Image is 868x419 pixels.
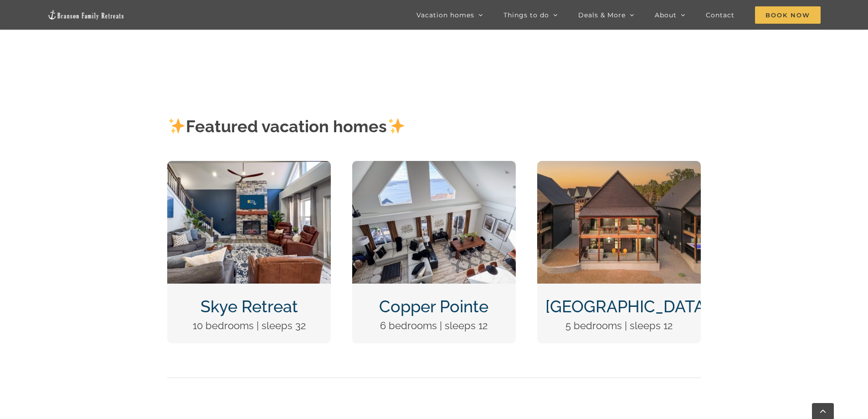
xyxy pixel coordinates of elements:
[545,297,709,316] a: [GEOGRAPHIC_DATA]
[169,118,185,134] img: ✨
[545,318,693,334] p: 5 bedrooms | sleeps 12
[537,160,701,172] a: DCIM100MEDIADJI_0124.JPG
[578,12,626,18] span: Deals & More
[503,12,549,18] span: Things to do
[379,297,488,316] a: Copper Pointe
[175,318,323,334] p: 10 bedrooms | sleeps 32
[706,12,734,18] span: Contact
[388,118,405,134] img: ✨
[360,318,508,334] p: 6 bedrooms | sleeps 12
[167,117,406,136] strong: Featured vacation homes
[200,297,298,316] a: Skye Retreat
[167,160,331,172] a: Skye Retreat at Table Rock Lake-3004-Edit
[755,6,821,24] span: Book Now
[416,12,474,18] span: Vacation homes
[47,10,125,20] img: Branson Family Retreats Logo
[655,12,677,18] span: About
[352,160,516,172] a: Copper Pointe at Table Rock Lake-1051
